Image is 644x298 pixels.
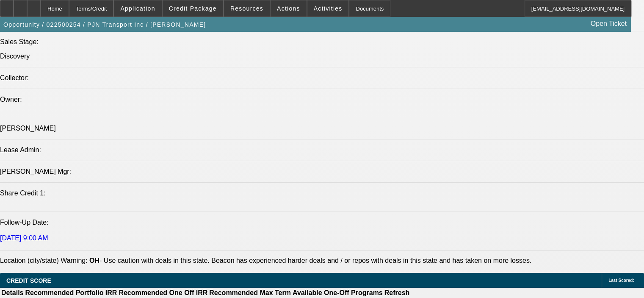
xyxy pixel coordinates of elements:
span: Credit Package [169,5,217,12]
span: Actions [277,5,300,12]
th: Recommended Portfolio IRR [25,289,117,297]
button: Credit Package [163,0,223,17]
span: Activities [314,5,343,12]
th: Refresh [384,289,410,297]
button: Application [114,0,161,17]
th: Available One-Off Programs [292,289,383,297]
button: Activities [307,0,349,17]
span: Opportunity / 022500254 / PJN Transport Inc / [PERSON_NAME] [3,21,206,28]
a: Open Ticket [587,17,630,31]
span: Application [120,5,155,12]
th: Details [1,289,24,297]
th: Recommended One Off IRR [118,289,208,297]
label: - Use caution with deals in this state. Beacon has experienced harder deals and / or repos with d... [89,257,531,264]
span: Resources [230,5,263,12]
b: OH [89,257,100,264]
button: Resources [224,0,270,17]
button: Actions [271,0,307,17]
span: CREDIT SCORE [6,277,51,284]
th: Recommended Max Term [209,289,291,297]
span: Last Scored: [608,278,634,283]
